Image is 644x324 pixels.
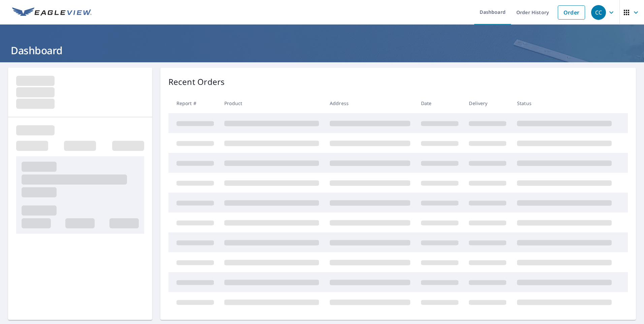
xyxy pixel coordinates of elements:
p: Recent Orders [168,76,225,88]
th: Product [219,93,324,113]
th: Status [512,93,617,113]
th: Delivery [463,93,512,113]
th: Address [324,93,416,113]
img: EV Logo [12,7,92,18]
h1: Dashboard [8,43,636,57]
div: CC [591,5,606,20]
a: Order [558,5,585,20]
th: Date [416,93,464,113]
th: Report # [168,93,219,113]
